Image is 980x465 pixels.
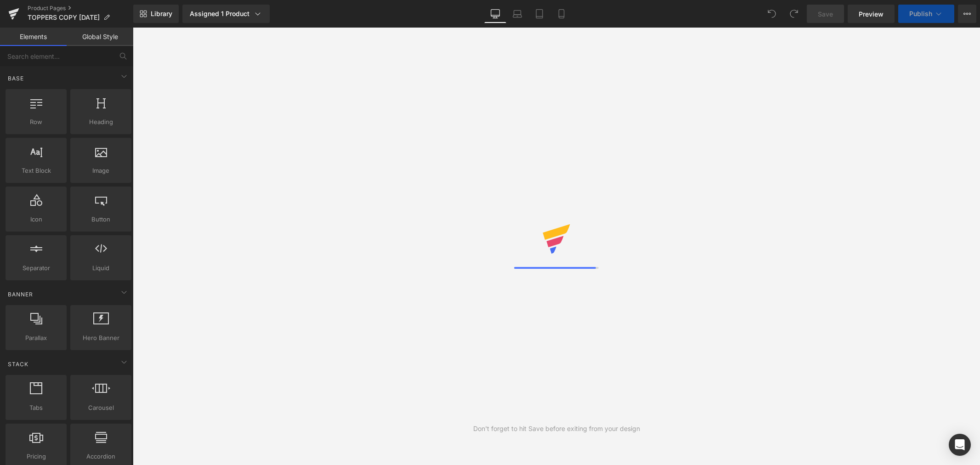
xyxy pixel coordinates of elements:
[28,5,133,12] a: Product Pages
[73,452,129,461] span: Accordion
[73,263,129,273] span: Liquid
[8,215,64,224] span: Icon
[151,10,172,18] span: Library
[7,290,34,299] span: Banner
[8,333,64,343] span: Parallax
[7,360,29,369] span: Stack
[28,14,100,21] span: TOPPERS COPY [DATE]
[190,9,262,18] div: Assigned 1 Product
[8,117,64,127] span: Row
[8,166,64,176] span: Text Block
[73,333,129,343] span: Hero Banner
[898,5,954,23] button: Publish
[785,5,803,23] button: Redo
[133,5,179,23] a: New Library
[818,9,833,19] span: Save
[949,434,971,456] div: Open Intercom Messenger
[73,215,129,224] span: Button
[67,28,133,46] a: Global Style
[859,9,884,19] span: Preview
[473,424,640,434] div: Don't forget to hit Save before exiting from your design
[763,5,781,23] button: Undo
[958,5,976,23] button: More
[909,10,932,17] span: Publish
[8,403,64,413] span: Tabs
[73,166,129,176] span: Image
[73,403,129,413] span: Carousel
[8,263,64,273] span: Separator
[7,74,25,83] span: Base
[848,5,895,23] a: Preview
[528,5,550,23] a: Tablet
[550,5,572,23] a: Mobile
[484,5,506,23] a: Desktop
[506,5,528,23] a: Laptop
[73,117,129,127] span: Heading
[8,452,64,461] span: Pricing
